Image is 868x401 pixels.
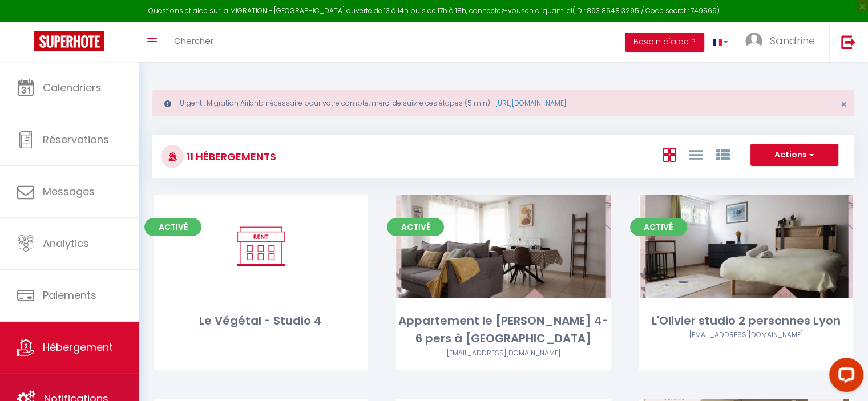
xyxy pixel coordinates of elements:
[737,22,829,62] a: ... Sandrine
[152,90,854,116] div: Urgent : Migration Airbnb nécessaire pour votre compte, merci de suivre ces étapes (5 min) -
[841,35,855,49] img: logout
[639,312,853,330] div: L'Olivier studio 2 personnes Lyon
[750,144,838,167] button: Actions
[43,80,102,95] span: Calendriers
[770,34,815,48] span: Sandrine
[495,98,566,108] a: [URL][DOMAIN_NAME]
[43,288,96,302] span: Paiements
[174,35,213,47] span: Chercher
[525,6,572,15] a: en cliquant ici
[820,353,868,401] iframe: LiveChat chat widget
[712,235,780,258] a: Editer
[43,340,113,354] span: Hébergement
[396,312,610,348] div: Appartement le [PERSON_NAME] 4-6 pers à [GEOGRAPHIC_DATA]
[43,184,95,199] span: Messages
[689,145,703,164] a: Vue en Liste
[662,145,676,164] a: Vue en Box
[841,99,847,110] button: Close
[745,33,762,50] img: ...
[144,218,201,236] span: Activé
[43,236,89,250] span: Analytics
[841,97,847,111] span: ×
[625,33,704,52] button: Besoin d'aide ?
[630,218,687,236] span: Activé
[387,218,444,236] span: Activé
[469,235,538,258] a: Editer
[716,145,729,164] a: Vue par Groupe
[43,132,109,147] span: Réservations
[34,31,104,51] img: Super Booking
[154,312,368,330] div: Le Végétal - Studio 4
[184,144,276,169] h3: 11 Hébergements
[227,235,295,258] a: Editer
[165,22,222,62] a: Chercher
[639,330,853,341] div: Airbnb
[396,348,610,359] div: Airbnb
